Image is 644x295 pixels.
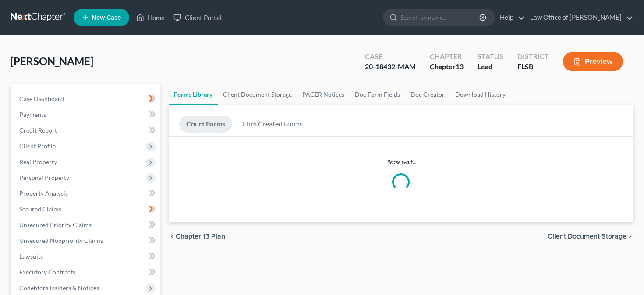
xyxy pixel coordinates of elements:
[12,186,160,201] a: Property Analysis
[350,84,405,105] a: Doc Form Fields
[365,62,416,72] div: 20-18432-MAM
[365,52,416,62] div: Case
[400,9,481,25] input: Search by name...
[19,111,46,118] span: Payments
[19,253,43,260] span: Lawsuits
[563,52,623,71] button: Preview
[548,233,626,240] span: Client Document Storage
[12,91,160,107] a: Case Dashboard
[19,284,99,291] span: Codebtors Insiders & Notices
[12,123,160,138] a: Credit Report
[430,62,464,72] div: Chapter
[19,205,61,213] span: Secured Claims
[169,10,226,25] a: Client Portal
[526,10,633,25] a: Law Office of [PERSON_NAME]
[19,142,56,150] span: Client Profile
[12,201,160,217] a: Secured Claims
[236,116,310,133] a: Firm Created Forms
[176,233,225,240] span: Chapter 13 Plan
[405,84,450,105] a: Doc Creator
[517,62,549,72] div: FLSB
[19,158,57,165] span: Real Property
[218,84,297,105] a: Client Document Storage
[12,249,160,264] a: Lawsuits
[169,84,218,105] a: Forms Library
[19,174,69,181] span: Personal Property
[169,233,176,240] i: chevron_left
[19,268,75,276] span: Executory Contracts
[132,10,169,25] a: Home
[12,107,160,123] a: Payments
[478,62,503,72] div: Lead
[450,84,511,105] a: Download History
[19,95,64,102] span: Case Dashboard
[19,126,57,134] span: Credit Report
[517,52,549,62] div: District
[19,221,92,228] span: Unsecured Priority Claims
[11,55,93,67] span: [PERSON_NAME]
[626,233,633,240] i: chevron_right
[478,52,503,62] div: Status
[548,233,633,240] button: Client Document Storage chevron_right
[12,264,160,280] a: Executory Contracts
[169,158,634,166] p: Please wait...
[430,52,464,62] div: Chapter
[92,14,121,21] span: New Case
[495,10,525,25] a: Help
[297,84,350,105] a: PACER Notices
[169,233,225,240] button: chevron_left Chapter 13 Plan
[179,116,232,133] a: Court Forms
[12,217,160,233] a: Unsecured Priority Claims
[456,62,464,70] span: 13
[19,237,103,244] span: Unsecured Nonpriority Claims
[19,190,68,197] span: Property Analysis
[12,233,160,249] a: Unsecured Nonpriority Claims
